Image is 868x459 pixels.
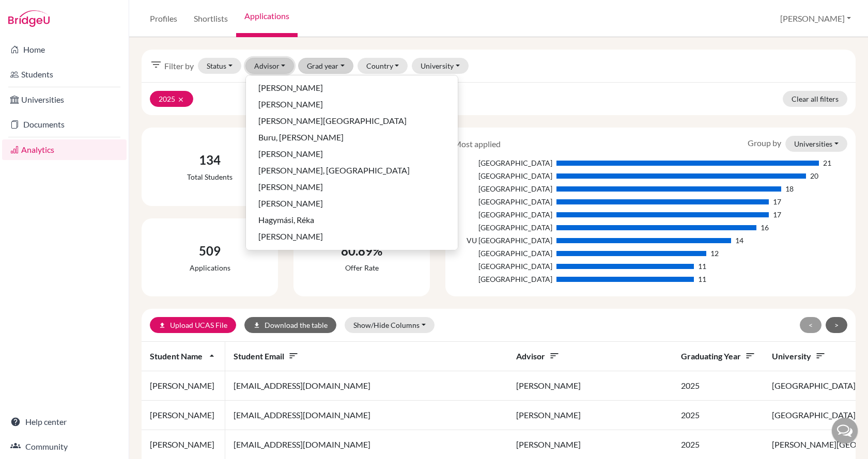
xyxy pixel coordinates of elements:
a: Analytics [2,139,127,160]
a: Students [2,64,127,85]
div: Total students [187,171,233,182]
span: [PERSON_NAME], [GEOGRAPHIC_DATA] [258,164,410,177]
span: [PERSON_NAME] [258,247,323,259]
a: Documents [2,114,127,135]
span: Hagymási, Réka [258,214,314,226]
div: [GEOGRAPHIC_DATA] [454,274,552,284]
div: 21 [823,157,831,168]
button: Show/Hide Columns [345,317,435,333]
a: Help center [2,411,127,432]
div: 12 [710,248,719,259]
div: Most applied [446,138,508,150]
button: [PERSON_NAME] [246,245,458,261]
i: download [253,322,260,329]
button: [PERSON_NAME] [246,80,458,96]
span: Advisor [516,351,560,361]
td: 2025 [673,401,764,430]
td: 2025 [673,371,764,401]
button: [PERSON_NAME] [246,179,458,195]
div: Advisor [245,75,458,250]
span: Graduating year [681,351,755,361]
span: Help [23,7,44,17]
div: 18 [785,183,794,194]
div: 11 [698,274,706,284]
td: [PERSON_NAME] [142,401,225,430]
button: [PERSON_NAME] [246,96,458,113]
button: Hagymási, Réka [246,212,458,228]
span: [PERSON_NAME] [258,181,323,193]
span: Buru, [PERSON_NAME] [258,131,344,144]
div: VU [GEOGRAPHIC_DATA] [454,235,552,246]
i: sort [288,351,299,361]
a: uploadUpload UCAS File [150,317,236,333]
span: [PERSON_NAME] [258,197,323,210]
div: 11 [698,261,706,272]
td: [PERSON_NAME] [142,371,225,401]
div: 14 [735,235,743,246]
div: Applications [190,262,230,273]
button: [PERSON_NAME] [246,195,458,212]
span: [PERSON_NAME][GEOGRAPHIC_DATA] [258,115,407,127]
span: [PERSON_NAME] [258,82,323,94]
div: [GEOGRAPHIC_DATA] [454,248,552,259]
button: Grad year [298,58,353,74]
div: 17 [773,196,781,207]
div: Group by [740,136,855,152]
a: Community [2,436,127,457]
button: Status [198,58,241,74]
button: 2025clear [150,91,193,107]
span: University [772,351,826,361]
button: Universities [785,136,847,152]
div: [GEOGRAPHIC_DATA] [454,261,552,272]
span: Student email [234,351,299,361]
div: 134 [187,151,233,169]
button: [PERSON_NAME] [246,228,458,245]
td: [PERSON_NAME] [508,401,673,430]
a: Home [2,39,127,60]
span: Student name [150,351,217,361]
i: sort [815,351,826,361]
td: [EMAIL_ADDRESS][DOMAIN_NAME] [225,371,508,401]
img: Bridge-U [8,10,50,27]
div: Offer rate [341,262,382,273]
button: [PERSON_NAME] [776,9,856,28]
div: [GEOGRAPHIC_DATA] [454,157,552,168]
button: > [826,317,847,333]
div: [GEOGRAPHIC_DATA] [454,183,552,194]
span: [PERSON_NAME] [258,148,323,160]
button: University [412,58,469,74]
div: [GEOGRAPHIC_DATA] [454,222,552,233]
div: 20 [810,170,818,181]
button: downloadDownload the table [244,317,336,333]
i: sort [549,351,560,361]
a: Clear all filters [783,91,847,107]
div: [GEOGRAPHIC_DATA] [454,196,552,207]
div: 509 [190,242,230,260]
span: [PERSON_NAME] [258,98,323,110]
div: 80.89% [341,242,382,260]
button: Country [358,58,408,74]
div: [GEOGRAPHIC_DATA] [454,209,552,220]
i: upload [159,322,166,329]
button: [PERSON_NAME][GEOGRAPHIC_DATA] [246,113,458,129]
div: [GEOGRAPHIC_DATA] [454,170,552,181]
div: 16 [761,222,769,233]
button: [PERSON_NAME] [246,146,458,162]
button: [PERSON_NAME], [GEOGRAPHIC_DATA] [246,162,458,179]
i: clear [177,96,184,103]
button: Advisor [245,58,295,74]
i: sort [745,351,755,361]
div: 17 [773,209,781,220]
span: [PERSON_NAME] [258,230,323,243]
button: Buru, [PERSON_NAME] [246,129,458,146]
a: Universities [2,89,127,110]
button: < [800,317,822,333]
td: [PERSON_NAME] [508,371,673,401]
i: filter_list [150,58,162,71]
i: arrow_drop_up [207,351,217,361]
td: [EMAIL_ADDRESS][DOMAIN_NAME] [225,401,508,430]
span: Filter by [164,60,194,72]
